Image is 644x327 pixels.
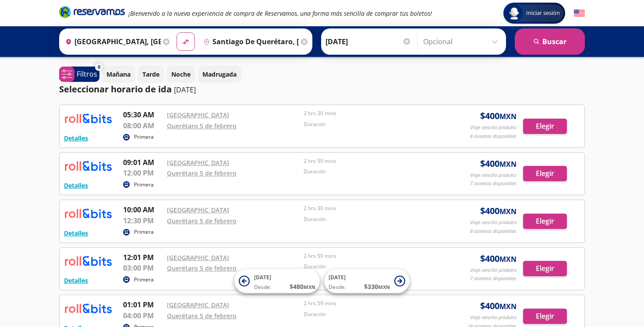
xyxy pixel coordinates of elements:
span: Desde: [329,283,346,291]
p: Duración [304,263,436,271]
p: Viaje sencillo p/adulto [470,124,517,131]
p: 8 asientos disponibles [470,228,517,235]
button: Noche [166,66,195,83]
span: Iniciar sesión [523,9,563,18]
span: $ 400 [480,299,517,313]
img: RESERVAMOS [64,109,112,127]
i: Brand Logo [59,5,125,18]
span: $ 400 [480,109,517,123]
button: Mañana [102,66,135,83]
p: 04:00 PM [123,310,163,321]
p: Seleccionar horario de ida [59,83,172,96]
a: Querétaro 5 de febrero [167,264,237,272]
p: Viaje sencillo p/adulto [470,219,517,226]
small: MXN [499,254,517,264]
span: [DATE] [254,274,271,281]
p: 7 asientos disponibles [470,275,517,282]
a: [GEOGRAPHIC_DATA] [167,206,229,214]
button: Madrugada [198,66,241,83]
input: Buscar Origen [62,31,161,53]
button: [DATE]Desde:$480MXN [234,269,320,293]
p: Viaje sencillo p/adulto [470,314,517,321]
a: [GEOGRAPHIC_DATA] [167,301,229,309]
button: Buscar [515,28,585,55]
a: [GEOGRAPHIC_DATA] [167,111,229,119]
a: [GEOGRAPHIC_DATA] [167,253,229,262]
p: Duración [304,310,436,318]
p: 2 hrs 59 mins [304,157,436,165]
input: Buscar Destino [200,31,299,53]
button: Detalles [64,181,88,190]
p: Madrugada [202,70,237,79]
small: MXN [499,302,517,311]
p: Filtros [77,69,97,79]
input: Opcional [423,31,502,53]
p: 03:00 PM [123,263,163,273]
p: Primera [134,181,154,189]
p: 12:01 PM [123,252,163,263]
img: RESERVAMOS [64,204,112,222]
a: [GEOGRAPHIC_DATA] [167,158,229,167]
span: $ 400 [480,157,517,170]
p: Duración [304,168,436,176]
span: Desde: [254,283,271,291]
a: Querétaro 5 de febrero [167,312,237,320]
input: Elegir Fecha [326,31,411,53]
img: RESERVAMOS [64,157,112,175]
button: Detalles [64,229,88,238]
span: [DATE] [329,274,346,281]
p: Viaje sencillo p/adulto [470,172,517,179]
p: 8 asientos disponibles [470,133,517,140]
button: Elegir [523,261,567,276]
button: Detalles [64,276,88,285]
a: Querétaro 5 de febrero [167,169,237,177]
button: Elegir [523,166,567,181]
img: RESERVAMOS [64,299,112,317]
a: Querétaro 5 de febrero [167,217,237,225]
p: 2 hrs 30 mins [304,109,436,117]
p: 7 asientos disponibles [470,180,517,187]
span: 0 [98,63,100,71]
button: [DATE]Desde:$330MXN [324,269,410,293]
span: $ 400 [480,252,517,265]
p: 2 hrs 59 mins [304,299,436,307]
p: Noche [171,70,191,79]
p: 2 hrs 30 mins [304,204,436,212]
button: Tarde [138,66,164,83]
button: English [574,8,585,19]
button: Elegir [523,214,567,229]
button: Elegir [523,119,567,134]
span: $ 330 [364,282,390,291]
button: 0Filtros [59,67,99,82]
p: 08:00 AM [123,120,163,131]
span: $ 400 [480,204,517,218]
p: Primera [134,133,154,141]
em: ¡Bienvenido a la nueva experiencia de compra de Reservamos, una forma más sencilla de comprar tus... [128,9,432,18]
small: MXN [378,284,390,290]
p: Viaje sencillo p/adulto [470,267,517,274]
p: [DATE] [174,84,196,95]
p: 10:00 AM [123,204,163,215]
span: $ 480 [290,282,315,291]
p: 12:00 PM [123,168,163,178]
p: 05:30 AM [123,109,163,120]
p: Primera [134,228,154,236]
p: Duración [304,215,436,223]
small: MXN [304,284,315,290]
p: Primera [134,276,154,284]
p: Tarde [142,70,159,79]
small: MXN [499,159,517,169]
p: 2 hrs 59 mins [304,252,436,260]
small: MXN [499,112,517,121]
small: MXN [499,207,517,216]
a: Querétaro 5 de febrero [167,122,237,130]
p: 01:01 PM [123,299,163,310]
p: Mañana [106,70,131,79]
p: Duración [304,120,436,128]
button: Elegir [523,309,567,324]
button: Detalles [64,134,88,143]
p: 12:30 PM [123,215,163,226]
img: RESERVAMOS [64,252,112,270]
p: 09:01 AM [123,157,163,168]
a: Brand Logo [59,5,125,21]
